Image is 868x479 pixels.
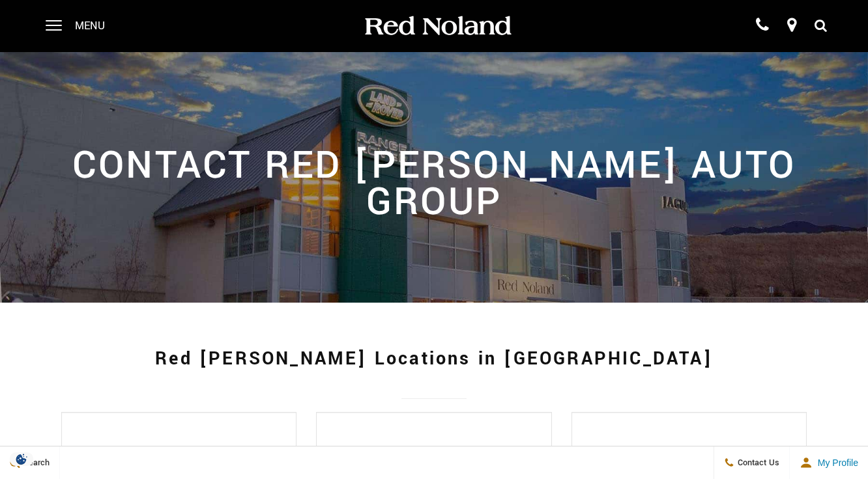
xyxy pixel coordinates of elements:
img: Red Noland Auto Group [362,15,512,38]
section: Click to Open Cookie Consent Modal [7,452,36,466]
h2: Contact Red [PERSON_NAME] Auto Group [53,135,815,221]
h1: Red [PERSON_NAME] Locations in [GEOGRAPHIC_DATA] [61,333,807,385]
img: Opt-Out Icon [7,452,36,466]
span: My Profile [813,458,858,468]
span: Contact Us [734,457,779,469]
button: Open user profile menu [790,446,868,479]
